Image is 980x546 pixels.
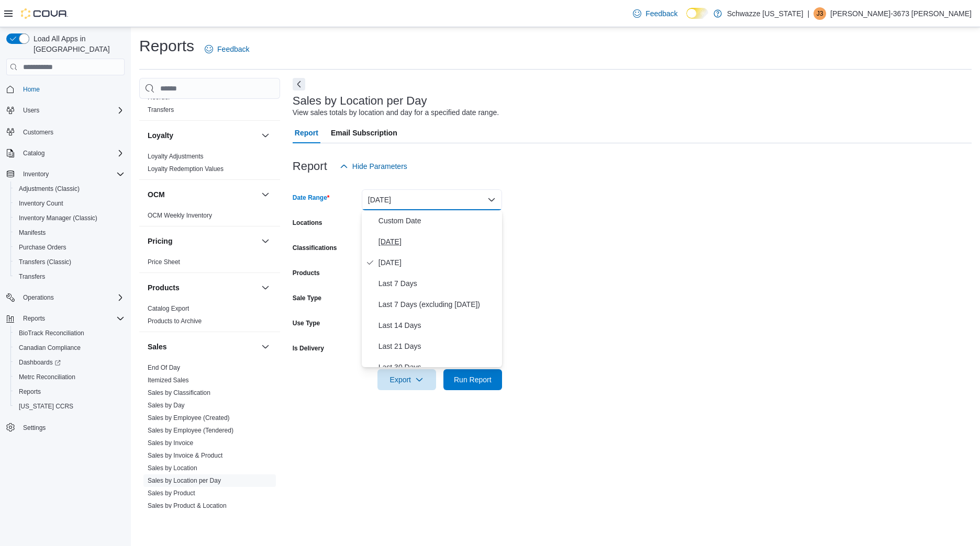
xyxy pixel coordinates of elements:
button: OCM [148,189,257,200]
h3: Sales [148,342,167,352]
div: View sales totals by location and day for a specified date range. [293,107,499,118]
label: Classifications [293,244,337,252]
a: Canadian Compliance [15,342,85,354]
div: Pricing [139,256,280,272]
a: Adjustments (Classic) [15,183,84,195]
span: Metrc Reconciliation [15,371,125,383]
h3: Loyalty [148,130,173,141]
span: Custom Date [378,214,498,227]
div: OCM [139,209,280,226]
div: Sales [139,361,280,541]
a: Inventory Manager (Classic) [15,212,102,224]
span: Sales by Location [148,464,197,472]
button: Users [2,103,129,118]
span: Inventory Count [19,199,63,208]
span: Feedback [217,44,249,54]
h3: Products [148,282,180,293]
span: Customers [19,125,125,138]
span: Itemized Sales [148,376,189,384]
span: Customers [23,128,53,136]
span: Last 30 Days [378,361,498,373]
a: Loyalty Adjustments [148,153,204,160]
span: Inventory Manager (Classic) [15,212,125,224]
span: Hide Parameters [352,161,407,172]
p: Schwazze [US_STATE] [727,7,804,20]
button: Products [148,282,257,293]
span: Reports [19,312,125,325]
a: Feedback [629,3,682,24]
button: Hide Parameters [336,156,411,177]
button: [DATE] [362,189,502,210]
button: Reports [19,312,49,325]
span: Transfers (Classic) [19,258,71,266]
a: Sales by Location per Day [148,477,221,484]
span: Inventory [19,168,125,180]
button: Customers [2,124,129,139]
button: Adjustments (Classic) [10,181,129,196]
a: Reports [15,385,45,398]
button: Export [377,369,436,390]
span: Feedback [645,8,677,19]
span: Home [19,83,125,96]
span: Canadian Compliance [15,342,125,354]
button: Purchase Orders [10,240,129,255]
span: [DATE] [378,235,498,248]
a: Customers [19,126,58,139]
a: Sales by Employee (Created) [148,414,230,422]
span: Run Report [454,374,492,385]
label: Date Range [293,194,330,202]
a: Home [19,83,44,96]
span: [US_STATE] CCRS [19,402,73,411]
span: Settings [19,421,125,434]
span: Sales by Classification [148,389,210,397]
span: Sales by Invoice & Product [148,451,222,460]
h1: Reports [139,36,194,56]
span: Inventory Manager (Classic) [19,214,97,222]
button: Next [293,78,305,90]
span: [DATE] [378,256,498,269]
a: Inventory Count [15,197,68,210]
button: Inventory Count [10,196,129,211]
span: Reports [19,388,41,396]
a: [US_STATE] CCRS [15,400,77,413]
span: Users [19,104,125,117]
span: Products to Archive [148,317,202,325]
button: Operations [2,290,129,305]
span: Dashboards [19,358,61,367]
span: BioTrack Reconciliation [15,327,125,339]
h3: Report [293,160,327,173]
label: Products [293,269,320,277]
button: OCM [259,188,272,201]
span: Adjustments (Classic) [15,183,125,195]
span: Last 21 Days [378,340,498,352]
img: Cova [21,8,68,19]
span: Sales by Employee (Tendered) [148,426,233,435]
h3: Sales by Location per Day [293,95,427,107]
label: Locations [293,219,322,227]
a: Transfers (Classic) [15,256,75,268]
span: Purchase Orders [19,243,66,252]
span: Last 7 Days [378,277,498,290]
span: Sales by Product & Location [148,502,227,510]
a: Transfers [15,270,49,283]
label: Sale Type [293,294,321,302]
button: Inventory Manager (Classic) [10,211,129,225]
span: Load All Apps in [GEOGRAPHIC_DATA] [29,33,125,54]
div: Loyalty [139,150,280,179]
button: Transfers [10,269,129,284]
button: Transfers (Classic) [10,255,129,269]
span: BioTrack Reconciliation [19,329,84,337]
span: Dashboards [15,356,125,369]
span: Catalog Export [148,304,189,313]
button: Run Report [443,369,502,390]
div: John-3673 Montoya [814,7,826,20]
input: Dark Mode [686,8,708,19]
button: Catalog [19,147,49,160]
a: Feedback [201,39,253,60]
span: Sales by Invoice [148,439,193,447]
span: Canadian Compliance [19,344,81,352]
button: Canadian Compliance [10,340,129,355]
button: Sales [148,342,257,352]
a: Sales by Product [148,490,195,497]
span: Metrc Reconciliation [19,373,75,381]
